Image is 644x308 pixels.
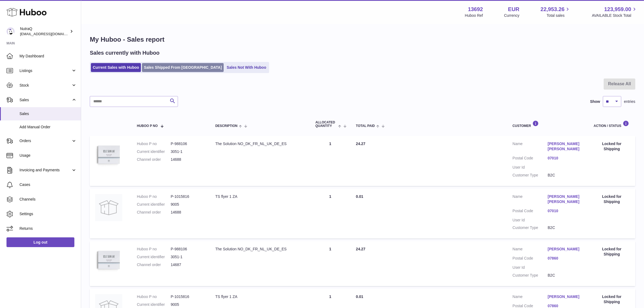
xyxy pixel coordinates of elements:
[6,237,74,247] a: Log out
[137,210,171,215] dt: Channel order
[592,6,638,18] a: 123,959.00 AVAILABLE Stock Total
[513,194,548,206] dt: Name
[171,149,204,154] dd: 3051-1
[137,149,171,154] dt: Current identifier
[594,247,630,257] div: Locked for Shipping
[547,13,571,18] span: Total sales
[356,142,365,146] span: 24.27
[548,225,583,230] dd: B2C
[513,225,548,230] dt: Customer Type
[548,256,583,261] a: 07860
[548,208,583,214] a: 07010
[310,189,351,238] td: 1
[95,194,122,221] img: no-photo.jpg
[171,210,204,215] dd: 14688
[19,182,77,187] span: Cases
[171,202,204,207] dd: 9005
[513,208,548,215] dt: Postal Code
[137,247,171,252] dt: Huboo P no
[540,6,564,13] span: 22,953.26
[594,194,630,204] div: Locked for Shipping
[137,141,171,146] dt: Huboo P no
[137,202,171,207] dt: Current identifier
[95,141,122,168] img: 136921728478892.jpg
[20,26,69,37] div: NutraQ
[594,141,630,152] div: Locked for Shipping
[171,254,204,260] dd: 3051-1
[310,136,351,186] td: 1
[19,197,77,202] span: Channels
[90,35,635,44] h1: My Huboo - Sales report
[215,124,237,128] span: Description
[19,68,71,73] span: Listings
[137,157,171,162] dt: Channel order
[20,32,80,36] span: [EMAIL_ADDRESS][DOMAIN_NAME]
[19,168,71,173] span: Invoicing and Payments
[508,6,519,13] strong: EUR
[171,294,204,299] dd: P-1015816
[6,27,15,35] img: internalAdmin-13692@internal.huboo.com
[504,13,520,18] div: Currency
[171,302,204,307] dd: 9005
[19,83,71,88] span: Stock
[594,294,630,304] div: Locked for Shipping
[513,173,548,178] dt: Customer Type
[171,141,204,146] dd: P-988106
[95,247,122,274] img: 136921728478892.jpg
[356,124,375,128] span: Total paid
[513,141,548,153] dt: Name
[137,294,171,299] dt: Huboo P no
[137,254,171,260] dt: Current identifier
[540,6,571,18] a: 22,953.26 Total sales
[590,99,600,104] label: Show
[548,156,583,161] a: 07010
[592,13,638,18] span: AVAILABLE Stock Total
[19,54,77,59] span: My Dashboard
[19,153,77,158] span: Usage
[137,124,158,128] span: Huboo P no
[171,262,204,267] dd: 14687
[137,302,171,307] dt: Current identifier
[513,218,548,223] dt: User Id
[19,138,71,143] span: Orders
[594,120,630,128] div: Action / Status
[513,265,548,270] dt: User Id
[548,273,583,278] dd: B2C
[513,256,548,262] dt: Postal Code
[624,99,635,104] span: entries
[465,13,483,18] div: Huboo Ref
[468,6,483,13] strong: 13692
[137,194,171,199] dt: Huboo P no
[315,121,337,128] span: ALLOCATED Quantity
[356,247,365,251] span: 24.27
[513,294,548,301] dt: Name
[356,294,363,299] span: 0.01
[548,194,583,204] a: [PERSON_NAME] [PERSON_NAME]
[513,247,548,253] dt: Name
[171,194,204,199] dd: P-1015816
[137,262,171,267] dt: Channel order
[310,241,351,286] td: 1
[90,49,160,57] h2: Sales currently with Huboo
[548,141,583,152] a: [PERSON_NAME] [PERSON_NAME]
[225,63,268,72] a: Sales Not With Huboo
[215,141,305,146] div: The Solution NO_DK_FR_NL_UK_DE_ES
[513,273,548,278] dt: Customer Type
[548,294,583,299] a: [PERSON_NAME]
[19,111,77,116] span: Sales
[171,157,204,162] dd: 14688
[548,173,583,178] dd: B2C
[513,156,548,162] dt: Postal Code
[215,247,305,252] div: The Solution NO_DK_FR_NL_UK_DE_ES
[548,247,583,252] a: [PERSON_NAME]
[19,124,77,130] span: Add Manual Order
[215,294,305,299] div: TS flyer 1 ZA
[19,97,71,103] span: Sales
[513,120,583,128] div: Customer
[91,63,141,72] a: Current Sales with Huboo
[356,194,363,199] span: 0.01
[142,63,224,72] a: Sales Shipped From [GEOGRAPHIC_DATA]
[604,6,631,13] span: 123,959.00
[215,194,305,199] div: TS flyer 1 ZA
[19,211,77,217] span: Settings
